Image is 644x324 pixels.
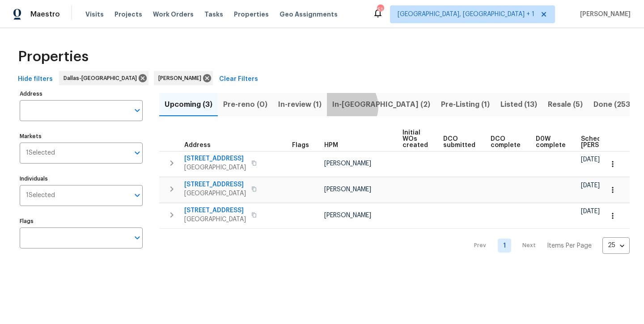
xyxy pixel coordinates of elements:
span: [STREET_ADDRESS] [184,154,246,163]
span: Done (253) [593,98,633,111]
span: Resale (5) [548,98,583,111]
span: DCO complete [491,136,521,148]
span: In-[GEOGRAPHIC_DATA] (2) [332,98,430,111]
span: Tasks [204,11,223,17]
button: Open [131,104,144,117]
span: [GEOGRAPHIC_DATA], [GEOGRAPHIC_DATA] + 1 [398,10,534,19]
label: Individuals [20,176,143,181]
div: Dallas-[GEOGRAPHIC_DATA] [59,71,148,85]
span: In-review (1) [278,98,322,111]
span: Upcoming (3) [165,98,212,111]
span: Scheduled [PERSON_NAME] [581,136,631,148]
span: [GEOGRAPHIC_DATA] [184,163,246,172]
span: [PERSON_NAME] [324,160,371,167]
span: D0W complete [536,136,566,148]
span: [PERSON_NAME] [158,74,205,83]
span: Geo Assignments [280,10,338,19]
div: 25 [602,234,630,257]
span: Projects [114,10,142,19]
span: [STREET_ADDRESS] [184,180,246,189]
span: Visits [85,10,104,19]
span: Pre-Listing (1) [441,98,490,111]
span: Maestro [30,10,60,19]
button: Open [131,189,144,202]
span: Pre-reno (0) [223,98,267,111]
div: [PERSON_NAME] [154,71,213,85]
span: Initial WOs created [402,130,428,148]
span: Work Orders [153,10,194,19]
span: [PERSON_NAME] [324,212,371,219]
span: 1 Selected [26,149,55,157]
span: Properties [18,52,89,61]
span: [GEOGRAPHIC_DATA] [184,215,246,224]
span: HPM [324,142,338,148]
span: [PERSON_NAME] [576,10,631,19]
p: Items Per Page [547,241,592,250]
span: [DATE] [581,156,600,163]
span: Listed (13) [500,98,537,111]
span: Properties [234,10,269,19]
nav: Pagination Navigation [466,234,630,257]
label: Markets [20,134,143,139]
div: 51 [377,5,383,14]
span: Flags [292,142,309,148]
span: [DATE] [581,182,600,189]
label: Address [20,91,143,97]
span: [PERSON_NAME] [324,186,371,193]
span: DCO submitted [443,136,475,148]
a: Goto page 1 [498,239,511,252]
span: [STREET_ADDRESS] [184,206,246,215]
button: Open [131,231,144,244]
label: Flags [20,219,143,224]
span: [DATE] [581,208,600,215]
span: [GEOGRAPHIC_DATA] [184,189,246,198]
span: Dallas-[GEOGRAPHIC_DATA] [64,74,140,83]
span: Hide filters [18,74,53,85]
button: Clear Filters [216,71,262,88]
button: Open [131,147,144,159]
span: 1 Selected [26,192,55,199]
span: Clear Filters [219,74,258,85]
button: Hide filters [14,71,56,88]
span: Address [184,142,211,148]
